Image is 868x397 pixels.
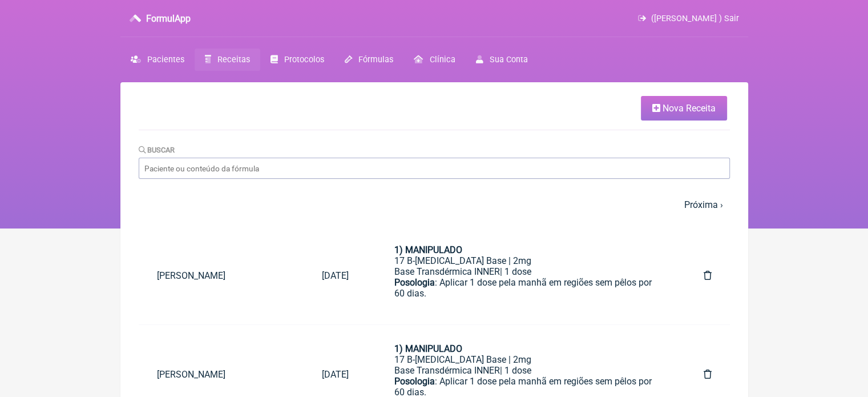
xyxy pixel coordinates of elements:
a: [DATE] [304,360,367,389]
a: Fórmulas [334,49,403,71]
span: Nova Receita [663,103,716,114]
span: Clínica [429,55,455,65]
strong: Posologia [394,376,435,387]
a: [DATE] [304,261,367,290]
span: Sua Conta [490,55,528,65]
div: Base Transdérmica INNER| 1 dose [394,365,658,376]
a: Nova Receita [641,96,727,121]
span: Protocolos [284,55,324,65]
div: : Aplicar 1 dose pela manhã em regiões sem pêlos por 60 dias. [394,277,658,320]
h3: FormulApp [146,13,191,24]
nav: pager [139,193,730,217]
a: Clínica [403,49,465,71]
span: Receitas [217,55,250,65]
div: 17 B-[MEDICAL_DATA] Base | 2mg [394,354,658,365]
a: [PERSON_NAME] [139,360,304,389]
a: ([PERSON_NAME] ) Sair [638,14,738,23]
a: Próxima › [684,199,723,210]
div: 17 B-[MEDICAL_DATA] Base | 2mg [394,255,658,266]
strong: Posologia [394,277,435,288]
a: Receitas [195,49,260,71]
a: [PERSON_NAME] [139,261,304,290]
strong: 1) MANIPULADO [394,343,462,354]
span: Fórmulas [358,55,393,65]
span: Pacientes [147,55,184,65]
a: 1) MANIPULADO17 B-[MEDICAL_DATA] Base | 2mgBase Transdérmica INNER| 1 dosePosologia: Aplicar 1 do... [376,235,676,315]
div: Base Transdérmica INNER| 1 dose [394,266,658,277]
input: Paciente ou conteúdo da fórmula [139,158,730,179]
a: Protocolos [260,49,334,71]
span: ([PERSON_NAME] ) Sair [651,14,739,23]
a: Pacientes [120,49,195,71]
a: Sua Conta [465,49,538,71]
label: Buscar [139,146,175,154]
strong: 1) MANIPULADO [394,244,462,255]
